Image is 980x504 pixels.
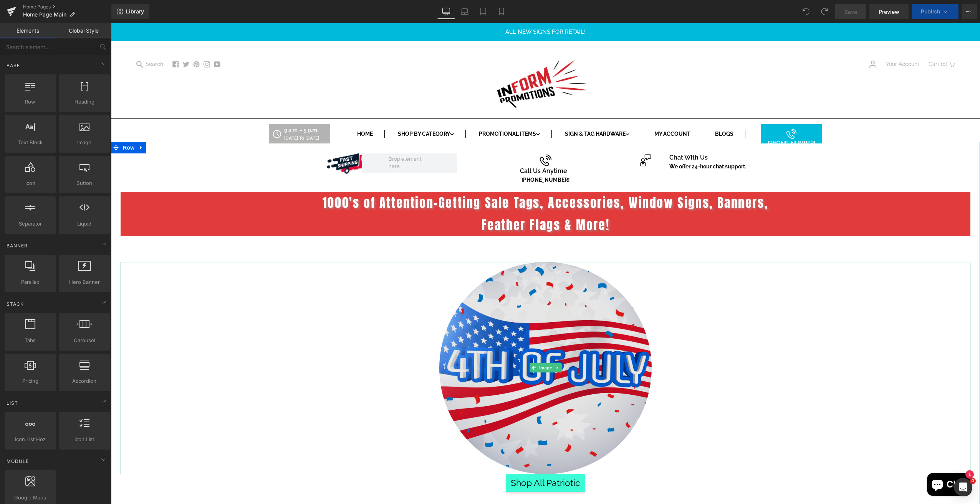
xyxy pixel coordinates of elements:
a: Home Pages [23,4,111,10]
span: Icon List [61,435,108,443]
span: Separator [7,220,53,228]
a: Mobile [492,4,511,19]
a: Cart (0) [814,33,844,49]
span: Search [35,37,52,45]
span: 1000's of Attention-Getting Sale Tags, Accessories, Window Signs, Banners, [212,170,657,189]
a: Laptop [455,4,474,19]
a: [PHONE_NUMBER] [650,101,711,120]
img: img [675,106,685,116]
span: Accordion [61,377,108,385]
span: We offer 24-hour chat support. [558,140,635,147]
img: img [162,107,170,115]
span: Icon [7,179,53,187]
small: [DATE] To [DATE] [173,112,208,118]
span: Icon List Hoz [7,435,53,443]
span: Button [61,179,108,187]
button: More [962,4,977,19]
span: Google Maps [7,494,53,502]
span: Cart (0) [818,38,836,44]
img: Inform Promotions [379,22,490,91]
h1: Chat With Us [558,130,653,139]
a: Expand / Collapse [442,340,450,349]
span: Home Page Main [23,12,66,18]
span: 4 [970,478,976,484]
span: Parallax [7,278,53,286]
span: Hero Banner [61,278,108,286]
span: Library [126,8,144,15]
a: Desktop [437,4,455,19]
span: Module [6,458,30,465]
span: Tabs [7,336,53,344]
span: Carousel [61,336,108,344]
button: Publish [912,4,958,19]
span: Row [7,98,53,106]
a: BLOGS [594,102,632,119]
span: Heading [61,98,108,106]
span: Publish [921,8,940,15]
button: Undo [798,4,814,19]
iframe: Intercom live chat [954,478,972,496]
span: Shop All Patriotic [400,454,469,466]
span: Pricing [7,377,53,385]
a: New Library [111,4,149,19]
span: Base [6,62,21,69]
span: Stack [6,300,25,308]
inbox-online-store-chat: Shopify online store chat [814,450,863,475]
span: Text Block [7,138,53,147]
span: Image [427,340,443,349]
img: img [838,39,844,44]
a: Search [19,33,58,51]
span: Preview [879,8,899,16]
a: Your Account [771,33,812,49]
a: Shop All Patriotic [395,451,474,469]
span: Liquid [61,220,108,228]
span: Banner [6,242,28,249]
a: Global Style [56,23,111,38]
a: MY ACCOUNT [534,102,589,119]
h1: Call Us Anytime [409,144,500,153]
a: Sign & Tag Hardware [444,102,528,119]
strong: [PHONE_NUMBER] [411,154,459,160]
a: HOME [237,102,271,119]
ul: primary [219,107,650,115]
a: Tablet [474,4,492,19]
a: Preview [869,4,909,19]
span: List [6,399,19,407]
span: Save [844,8,857,16]
button: Redo [817,4,832,19]
span: Image [61,138,108,147]
span: 9 a.m. - 5 p.m. [173,103,215,119]
a: Shop by Category [277,102,353,119]
span: Feather Flags & More! [371,193,499,211]
a: Promotional Items [358,102,439,119]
